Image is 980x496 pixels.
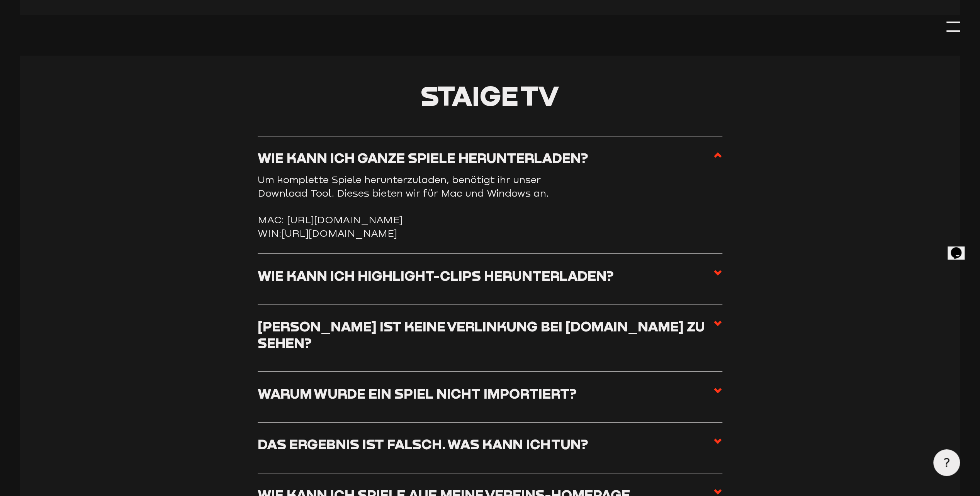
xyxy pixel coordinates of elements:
[258,436,588,452] h3: Das Ergebnis ist falsch. Was kann ich tun?
[948,236,972,260] iframe: chat widget
[258,318,713,352] h3: [PERSON_NAME] ist keine Verlinkung bei [DOMAIN_NAME] zu sehen?
[282,228,397,239] a: [URL][DOMAIN_NAME]
[258,149,588,166] h3: Wie kann ich ganze Spiele herunterladen?
[258,213,722,227] li: MAC: [URL][DOMAIN_NAME]
[421,79,559,112] span: Staige TV
[258,385,577,402] h3: Warum wurde ein Spiel nicht importiert?
[258,267,614,284] h3: Wie kann ich Highlight-Clips herunterladen?
[258,227,722,240] li: WIN:
[258,173,586,200] p: Um komplette Spiele herunterzuladen, benötigt ihr unser Download Tool. Dieses bieten wir für Mac ...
